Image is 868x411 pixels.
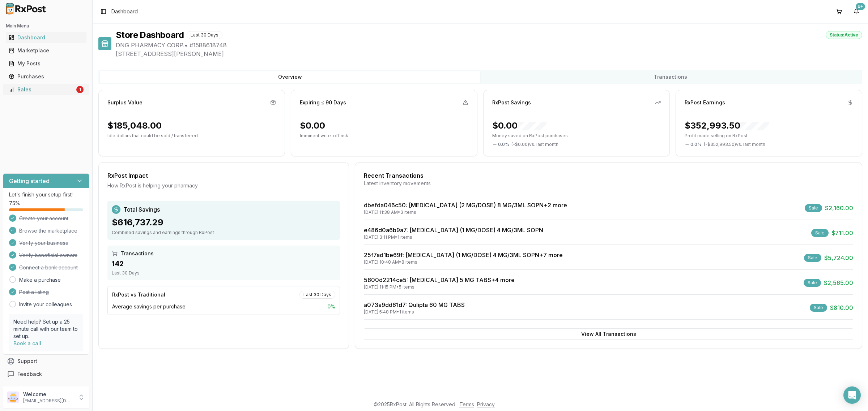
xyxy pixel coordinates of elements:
div: 9+ [856,3,865,10]
p: [EMAIL_ADDRESS][DOMAIN_NAME] [23,398,73,404]
div: Sale [805,204,822,212]
span: Total Savings [123,205,160,214]
span: ( - $0.00 ) vs. last month [511,142,558,147]
a: Privacy [477,401,495,407]
div: Sale [804,254,821,262]
div: [DATE] 3:11 PM • 1 items [364,234,543,240]
div: How RxPost is helping your pharmacy [107,182,340,189]
div: Expiring ≤ 90 Days [300,99,346,106]
button: Dashboard [3,32,89,43]
span: Feedback [17,371,42,378]
span: Verify beneficial owners [19,252,77,259]
button: View All Transactions [364,328,853,340]
a: 25f7ad1be69f: [MEDICAL_DATA] (1 MG/DOSE) 4 MG/3ML SOPN+7 more [364,251,563,259]
span: Connect a bank account [19,264,78,271]
span: $2,160.00 [825,204,853,212]
button: Feedback [3,368,89,381]
span: $2,565.00 [824,278,853,287]
a: a073a9dd61d7: Qulipta 60 MG TABS [364,301,465,308]
span: Verify your business [19,239,68,247]
button: Overview [100,71,480,83]
img: RxPost Logo [3,3,49,14]
span: Post a listing [19,289,49,296]
button: Sales1 [3,84,89,95]
button: Transactions [480,71,861,83]
a: Make a purchase [19,276,61,284]
a: e486d0a6b9a7: [MEDICAL_DATA] (1 MG/DOSE) 4 MG/3ML SOPN [364,226,543,234]
div: Last 30 Days [187,31,222,39]
span: ( - $352,993.50 ) vs. last month [704,142,765,147]
span: 0 % [327,303,335,310]
div: Marketplace [9,47,84,54]
a: Purchases [6,70,86,83]
div: Latest inventory movements [364,180,853,187]
span: Transactions [120,250,154,257]
a: Terms [459,401,474,407]
p: Welcome [23,391,73,398]
span: Browse the marketplace [19,227,77,234]
div: Sale [811,229,829,237]
button: My Posts [3,58,89,69]
span: $711.00 [831,229,853,237]
div: Recent Transactions [364,171,853,180]
h3: Getting started [9,177,50,185]
p: Let's finish your setup first! [9,191,83,198]
span: $5,724.00 [824,254,853,262]
p: Idle dollars that could be sold / transferred [107,133,276,139]
div: [DATE] 11:38 AM • 3 items [364,209,567,215]
span: $810.00 [830,303,853,312]
span: 0.0 % [498,142,509,147]
a: Book a call [13,340,41,346]
a: dbefda046c50: [MEDICAL_DATA] (2 MG/DOSE) 8 MG/3ML SOPN+2 more [364,202,567,209]
span: DNG PHARMACY CORP. • # 1588618748 [116,41,862,49]
div: RxPost Impact [107,171,340,180]
a: Marketplace [6,44,86,57]
div: Combined savings and earnings through RxPost [112,230,336,235]
div: [DATE] 5:48 PM • 1 items [364,309,465,315]
a: Dashboard [6,31,86,44]
div: Status: Active [826,31,862,39]
div: $0.00 [492,120,546,131]
div: 142 [112,259,336,269]
p: Profit made selling on RxPost [685,133,853,139]
span: 75 % [9,200,20,207]
a: Invite your colleagues [19,301,72,308]
p: Money saved on RxPost purchases [492,133,661,139]
span: 0.0 % [690,142,702,147]
button: Purchases [3,71,89,82]
div: RxPost Earnings [685,99,725,106]
p: Need help? Set up a 25 minute call with our team to set up. [13,318,79,340]
div: [DATE] 10:48 AM • 8 items [364,259,563,265]
div: Sale [804,279,821,287]
p: Imminent write-off risk [300,133,468,139]
h1: Store Dashboard [116,29,184,41]
div: RxPost vs Traditional [112,291,165,298]
div: Open Intercom Messenger [843,386,861,404]
button: Support [3,355,89,368]
nav: breadcrumb [111,8,138,15]
a: 5800d2214ce5: [MEDICAL_DATA] 5 MG TABS+4 more [364,276,515,284]
div: Last 30 Days [299,291,335,299]
div: RxPost Savings [492,99,531,106]
div: Purchases [9,73,84,80]
span: Dashboard [111,8,138,15]
span: Create your account [19,215,68,222]
span: [STREET_ADDRESS][PERSON_NAME] [116,49,862,58]
button: 9+ [851,6,862,17]
div: Last 30 Days [112,270,336,276]
div: [DATE] 11:15 PM • 5 items [364,284,515,290]
div: Sales [9,86,75,93]
div: $185,048.00 [107,120,162,131]
button: Marketplace [3,45,89,56]
a: Sales1 [6,83,86,96]
div: 1 [76,86,84,93]
div: Dashboard [9,34,84,41]
div: Sale [810,304,827,312]
a: My Posts [6,57,86,70]
img: User avatar [7,391,19,403]
div: My Posts [9,60,84,67]
div: $0.00 [300,120,325,131]
h2: Main Menu [6,23,86,29]
div: Surplus Value [107,99,142,106]
div: $352,993.50 [685,120,769,131]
